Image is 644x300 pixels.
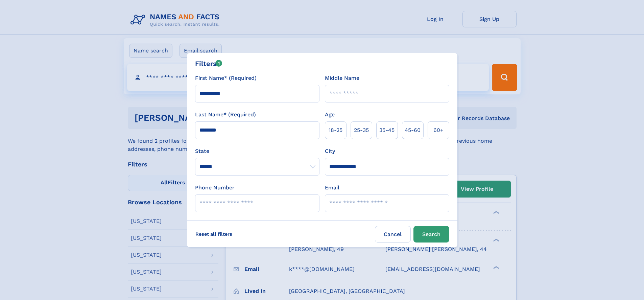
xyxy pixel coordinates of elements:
label: Age [325,111,335,119]
label: Reset all filters [191,226,237,242]
span: 25‑35 [354,126,369,134]
div: Filters [195,59,222,69]
label: Middle Name [325,74,359,82]
span: 35‑45 [379,126,395,134]
label: State [195,147,319,155]
label: Cancel [375,226,411,243]
label: First Name* (Required) [195,74,257,82]
span: 60+ [433,126,444,134]
span: 18‑25 [329,126,342,134]
span: 45‑60 [405,126,421,134]
label: Phone Number [195,184,235,192]
label: Last Name* (Required) [195,111,256,119]
button: Search [413,226,449,243]
label: Email [325,184,339,192]
label: City [325,147,335,155]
